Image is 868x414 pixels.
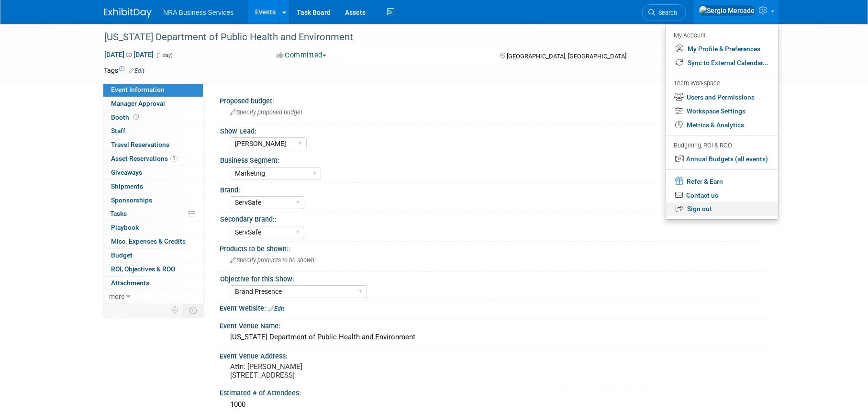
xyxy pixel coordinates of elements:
[111,279,149,287] span: Attachments
[220,153,760,165] div: Business Segment:
[111,127,125,134] span: Staff
[167,304,184,316] td: Personalize Event Tab Strip
[109,292,124,300] span: more
[220,386,764,398] div: Estimated # of Attendees:
[124,51,134,58] span: to
[666,189,778,202] a: Contact us
[103,124,203,138] a: Staff
[103,221,203,235] a: Playbook
[132,113,141,121] span: Booth not reserved yet
[227,397,757,412] div: 1000
[268,305,284,312] a: Edit
[220,242,764,254] div: Products to be shown::
[666,90,778,104] a: Users and Permissions
[101,29,710,46] div: [US_STATE] Department of Public Health and Environment
[220,124,760,136] div: Show Lead:
[230,109,302,116] span: Specify proposed budget
[220,94,764,106] div: Proposed budget:
[111,113,141,121] span: Booth
[111,224,139,231] span: Playbook
[103,83,203,97] a: Event Information
[227,330,757,345] div: [US_STATE] Department of Public Health and Environment
[104,66,145,75] td: Tags
[666,56,778,70] a: Sync to External Calendar...
[103,290,203,303] a: more
[111,182,143,190] span: Shipments
[104,50,154,59] span: [DATE] [DATE]
[674,29,768,41] div: My Account
[103,152,203,166] a: Asset Reservations1
[666,42,778,56] a: My Profile & Preferences
[507,53,626,60] span: [GEOGRAPHIC_DATA], [GEOGRAPHIC_DATA]
[220,212,760,224] div: Secondary Brand::
[111,237,186,245] span: Misc. Expenses & Credits
[103,180,203,193] a: Shipments
[273,50,330,60] button: Committed
[666,202,778,216] a: Sign out
[103,194,203,207] a: Sponsorships
[230,362,436,380] pre: Attn: [PERSON_NAME] [STREET_ADDRESS]
[103,97,203,111] a: Manager Approval
[666,104,778,118] a: Workspace Settings
[655,9,677,16] span: Search
[220,183,760,195] div: Brand:
[111,265,175,273] span: ROI, Objectives & ROO
[699,5,755,16] img: Sergio Mercado
[642,4,686,21] a: Search
[103,277,203,290] a: Attachments
[111,141,169,148] span: Travel Reservations
[111,100,165,107] span: Manager Approval
[666,174,778,189] a: Refer & Earn
[103,235,203,248] a: Misc. Expenses & Credits
[110,210,127,217] span: Tasks
[666,118,778,132] a: Metrics & Analytics
[103,263,203,276] a: ROI, Objectives & ROO
[111,251,133,259] span: Budget
[103,166,203,179] a: Giveaways
[111,155,178,162] span: Asset Reservations
[666,152,778,166] a: Annual Budgets (all events)
[129,67,145,74] a: Edit
[163,9,234,16] span: NRA Business Services
[184,304,203,316] td: Toggle Event Tabs
[103,138,203,152] a: Travel Reservations
[220,319,764,331] div: Event Venue Name:
[111,86,165,93] span: Event Information
[103,207,203,221] a: Tasks
[674,141,768,151] div: Budgeting, ROI & ROO
[103,111,203,124] a: Booth
[674,78,768,89] div: Team Workspace
[220,301,764,313] div: Event Website:
[220,272,760,284] div: Objective for this Show:
[103,249,203,262] a: Budget
[170,155,178,162] span: 1
[230,257,316,264] span: Specify products to be shown:
[220,349,764,361] div: Event Venue Address:
[111,196,152,204] span: Sponsorships
[104,8,152,18] img: ExhibitDay
[156,52,173,58] span: (1 day)
[111,168,142,176] span: Giveaways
